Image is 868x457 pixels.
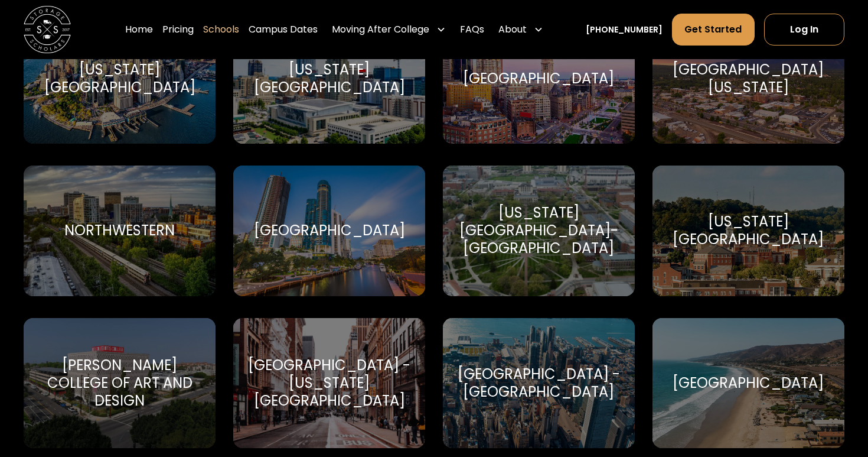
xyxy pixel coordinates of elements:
[443,318,635,449] a: Go to selected school
[443,13,635,144] a: Go to selected school
[457,365,621,401] div: [GEOGRAPHIC_DATA] - [GEOGRAPHIC_DATA]
[332,22,429,37] div: Moving After College
[498,22,527,37] div: About
[249,13,318,46] a: Campus Dates
[162,13,194,46] a: Pricing
[24,6,71,53] a: home
[652,318,844,449] a: Go to selected school
[667,61,830,96] div: [GEOGRAPHIC_DATA][US_STATE]
[672,14,754,46] a: Get Started
[667,213,830,248] div: [US_STATE][GEOGRAPHIC_DATA]
[460,13,484,46] a: FAQs
[443,166,635,296] a: Go to selected school
[586,24,663,36] a: [PHONE_NUMBER]
[24,6,71,53] img: Storage Scholars main logo
[24,166,216,296] a: Go to selected school
[38,356,201,410] div: [PERSON_NAME] College of Art and Design
[247,356,411,410] div: [GEOGRAPHIC_DATA] - [US_STATE][GEOGRAPHIC_DATA]
[233,318,425,449] a: Go to selected school
[64,222,175,239] div: Northwestern
[254,222,405,239] div: [GEOGRAPHIC_DATA]
[652,13,844,144] a: Go to selected school
[247,61,411,96] div: [US_STATE][GEOGRAPHIC_DATA]
[125,13,153,46] a: Home
[652,166,844,296] a: Go to selected school
[233,166,425,296] a: Go to selected school
[327,13,451,46] div: Moving After College
[764,14,844,46] a: Log In
[24,318,216,449] a: Go to selected school
[457,204,621,257] div: [US_STATE][GEOGRAPHIC_DATA]-[GEOGRAPHIC_DATA]
[494,13,548,46] div: About
[24,13,216,144] a: Go to selected school
[233,13,425,144] a: Go to selected school
[38,61,201,96] div: [US_STATE][GEOGRAPHIC_DATA]
[463,70,614,87] div: [GEOGRAPHIC_DATA]
[203,13,239,46] a: Schools
[673,374,824,392] div: [GEOGRAPHIC_DATA]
